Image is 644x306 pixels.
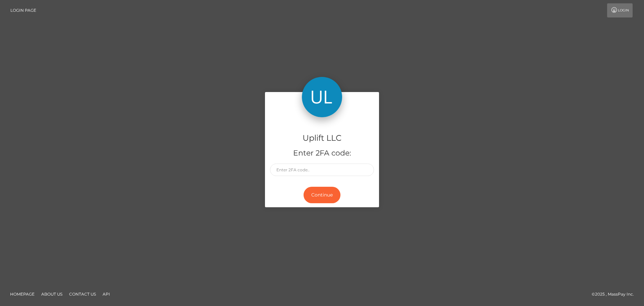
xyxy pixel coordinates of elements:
[607,3,633,17] a: Login
[100,289,113,299] a: API
[270,148,374,159] h5: Enter 2FA code:
[270,132,374,144] h4: Uplift LLC
[39,289,65,299] a: About Us
[7,289,37,299] a: Homepage
[10,3,36,17] a: Login Page
[592,291,639,298] div: © 2025 , MassPay Inc.
[66,289,99,299] a: Contact Us
[270,164,374,176] input: Enter 2FA code..
[302,77,342,117] img: Uplift LLC
[304,187,340,203] button: Continue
